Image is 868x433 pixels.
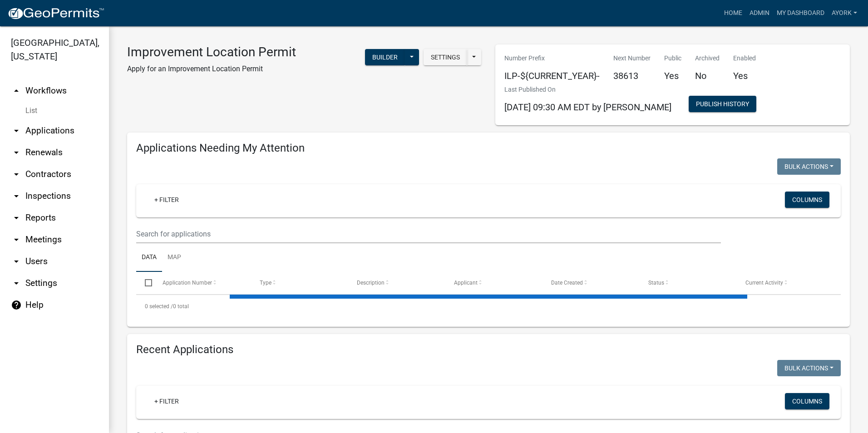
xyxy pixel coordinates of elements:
[251,272,348,294] datatable-header-cell: Type
[664,54,681,63] p: Public
[11,256,22,267] i: arrow_drop_down
[136,142,841,155] h4: Applications Needing My Attention
[127,64,296,74] p: Apply for an Improvement Location Permit
[260,280,271,286] span: Type
[147,393,186,409] a: + Filter
[136,243,162,272] a: Data
[136,343,841,356] h4: Recent Applications
[664,70,681,81] h5: Yes
[695,54,720,63] p: Archived
[504,102,671,113] span: [DATE] 09:30 AM EDT by [PERSON_NAME]
[648,280,664,286] span: Status
[11,278,22,289] i: arrow_drop_down
[504,70,600,81] h5: ILP-${CURRENT_YEAR}-
[785,393,829,409] button: Columns
[348,272,445,294] datatable-header-cell: Description
[153,272,251,294] datatable-header-cell: Application Number
[445,272,542,294] datatable-header-cell: Applicant
[733,54,756,63] p: Enabled
[640,272,737,294] datatable-header-cell: Status
[162,243,187,272] a: Map
[127,44,296,60] h3: Improvement Location Permit
[11,169,22,180] i: arrow_drop_down
[136,295,841,318] div: 0 total
[163,280,212,286] span: Application Number
[11,85,22,96] i: arrow_drop_up
[136,272,153,294] datatable-header-cell: Select
[551,280,583,286] span: Date Created
[11,147,22,158] i: arrow_drop_down
[720,5,746,22] a: Home
[745,280,783,286] span: Current Activity
[11,125,22,136] i: arrow_drop_down
[11,212,22,223] i: arrow_drop_down
[777,360,841,376] button: Bulk Actions
[136,225,721,243] input: Search for applications
[147,192,186,208] a: + Filter
[365,49,405,65] button: Builder
[504,85,671,94] p: Last Published On
[613,54,651,63] p: Next Number
[504,54,600,63] p: Number Prefix
[11,234,22,245] i: arrow_drop_down
[11,191,22,202] i: arrow_drop_down
[424,49,467,65] button: Settings
[145,303,173,310] span: 0 selected /
[733,70,756,81] h5: Yes
[773,5,828,22] a: My Dashboard
[542,272,640,294] datatable-header-cell: Date Created
[357,280,385,286] span: Description
[11,300,22,310] i: help
[746,5,773,22] a: Admin
[689,96,756,112] button: Publish History
[785,192,829,208] button: Columns
[777,158,841,175] button: Bulk Actions
[828,5,861,22] a: ayork
[695,70,720,81] h5: No
[613,70,651,81] h5: 38613
[689,101,756,108] wm-modal-confirm: Workflow Publish History
[737,272,834,294] datatable-header-cell: Current Activity
[454,280,478,286] span: Applicant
